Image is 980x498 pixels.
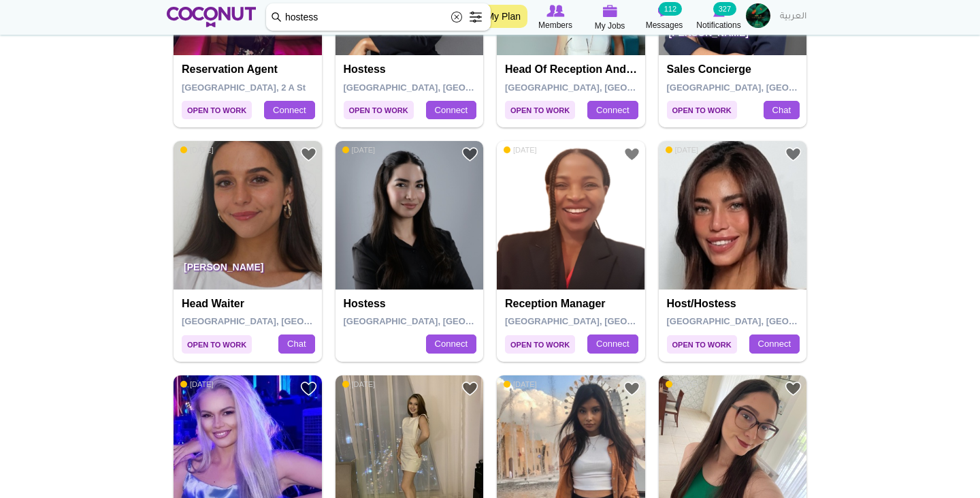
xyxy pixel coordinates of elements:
[713,2,736,16] small: 327
[182,101,252,119] span: Open to Work
[587,334,638,354] a: Connect
[667,298,802,310] h4: Host/Hostess
[342,145,376,155] span: [DATE]
[300,380,317,397] a: Add to Favourites
[505,101,575,119] span: Open to Work
[504,379,537,389] span: [DATE]
[266,3,491,31] input: Search members by role or city
[602,5,617,17] img: My Jobs
[505,298,640,310] h4: Reception Manager
[583,3,637,33] a: My Jobs My Jobs
[659,17,807,55] p: [PERSON_NAME]
[505,335,575,354] span: Open to Work
[773,3,813,31] a: العربية
[461,146,478,163] a: Add to Favourites
[182,335,252,354] span: Open to Work
[182,82,306,93] span: [GEOGRAPHIC_DATA], 2 A St
[504,145,537,155] span: [DATE]
[595,19,625,33] span: My Jobs
[713,5,725,17] img: Notifications
[623,146,640,163] a: Add to Favourites
[667,316,861,326] span: [GEOGRAPHIC_DATA], [GEOGRAPHIC_DATA]
[659,2,682,16] small: 112
[785,380,802,397] a: Add to Favourites
[623,380,640,397] a: Add to Favourites
[691,3,746,32] a: Notifications Notifications 327
[785,146,802,163] a: Add to Favourites
[278,334,314,354] a: Chat
[344,298,479,310] h4: Hostess
[749,334,800,354] a: Connect
[344,316,538,326] span: [GEOGRAPHIC_DATA], [GEOGRAPHIC_DATA]
[666,379,699,389] span: [DATE]
[426,334,476,354] a: Connect
[426,101,476,120] a: Connect
[528,3,583,32] a: Browse Members Members
[505,82,699,93] span: [GEOGRAPHIC_DATA], [GEOGRAPHIC_DATA]
[182,63,317,76] h4: Reservation Agent
[696,18,740,32] span: Notifications
[167,7,256,27] img: Home
[546,5,564,17] img: Browse Members
[667,335,737,354] span: Open to Work
[180,145,214,155] span: [DATE]
[344,63,479,76] h4: Hostess
[479,5,527,28] a: My Plan
[646,18,683,32] span: Messages
[182,298,317,310] h4: Head Waiter
[587,101,638,120] a: Connect
[180,379,214,389] span: [DATE]
[174,251,322,290] p: [PERSON_NAME]
[667,101,737,119] span: Open to Work
[666,145,699,155] span: [DATE]
[505,316,699,326] span: [GEOGRAPHIC_DATA], [GEOGRAPHIC_DATA]
[342,379,376,389] span: [DATE]
[657,5,671,17] img: Messages
[182,316,376,326] span: [GEOGRAPHIC_DATA], [GEOGRAPHIC_DATA]
[667,82,861,93] span: [GEOGRAPHIC_DATA], [GEOGRAPHIC_DATA]
[764,101,800,120] a: Chat
[344,101,414,119] span: Open to Work
[538,18,572,32] span: Members
[300,146,317,163] a: Add to Favourites
[264,101,314,120] a: Connect
[505,63,640,76] h4: Head of reception and reservation
[637,3,691,32] a: Messages Messages 112
[667,63,802,76] h4: Sales Concierge
[344,82,538,93] span: [GEOGRAPHIC_DATA], [GEOGRAPHIC_DATA]
[461,380,478,397] a: Add to Favourites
